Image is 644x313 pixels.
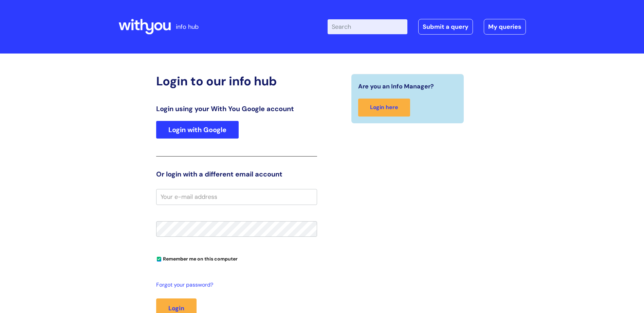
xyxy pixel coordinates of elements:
a: Login with Google [156,121,239,139]
input: Your e-mail address [156,189,317,205]
label: Remember me on this computer [156,254,238,262]
h2: Login to our info hub [156,74,317,88]
h3: Or login with a different email account [156,170,317,178]
a: Login here [358,99,410,117]
a: Submit a query [418,19,473,35]
h3: Login using your With You Google account [156,105,317,113]
input: Remember me on this computer [157,257,161,262]
a: My queries [484,19,526,35]
div: You can uncheck this option if you're logging in from a shared device [156,253,317,264]
p: info hub [176,21,199,32]
input: Search [328,19,407,34]
a: Forgot your password? [156,280,314,290]
span: Are you an Info Manager? [358,81,434,92]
